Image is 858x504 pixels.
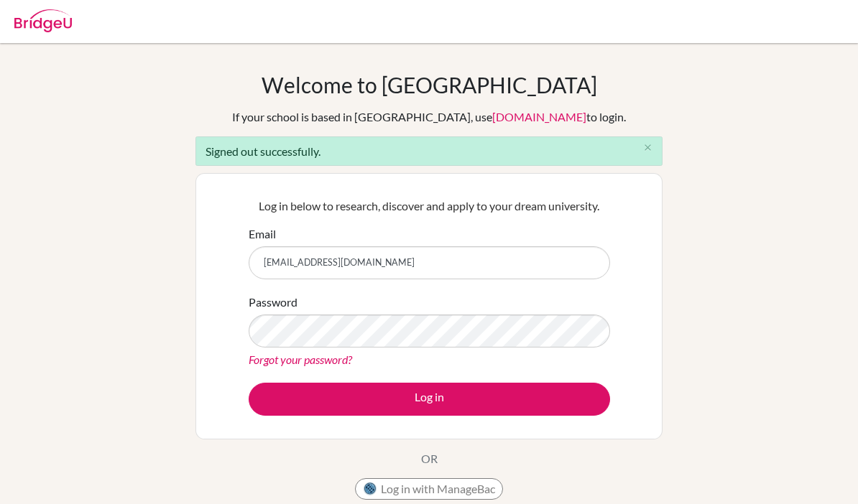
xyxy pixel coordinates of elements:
a: Forgot your password? [249,353,352,366]
button: Close [633,137,662,159]
label: Email [249,225,276,243]
div: Signed out successfully. [195,136,663,166]
label: Password [249,294,297,311]
p: OR [421,450,438,467]
i: close [642,142,653,153]
p: Log in below to research, discover and apply to your dream university. [249,197,610,215]
a: [DOMAIN_NAME] [492,110,586,123]
img: Bridge-U [14,9,72,32]
button: Log in [249,383,610,416]
h1: Welcome to [GEOGRAPHIC_DATA] [262,72,597,98]
button: Log in with ManageBac [355,478,503,500]
div: If your school is based in [GEOGRAPHIC_DATA], use to login. [232,108,626,126]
